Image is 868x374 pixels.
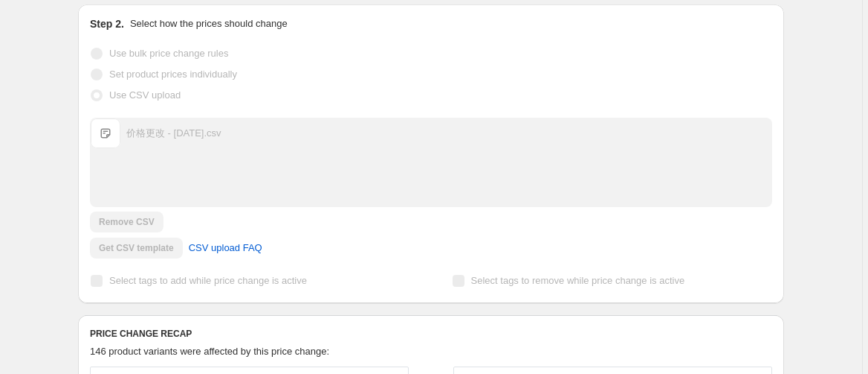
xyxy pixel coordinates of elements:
h6: PRICE CHANGE RECAP [90,328,772,340]
span: Set product prices individually [109,69,237,80]
span: Select tags to remove while price change is active [471,275,685,286]
div: 价格更改 - [DATE].csv [126,126,221,141]
span: CSV upload FAQ [189,241,262,256]
span: 146 product variants were affected by this price change: [90,346,329,357]
span: Select tags to add while price change is active [109,275,307,286]
span: Use bulk price change rules [109,48,228,59]
a: CSV upload FAQ [180,236,271,260]
h2: Step 2. [90,16,124,31]
p: Select how the prices should change [130,16,288,31]
span: Use CSV upload [109,89,181,101]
